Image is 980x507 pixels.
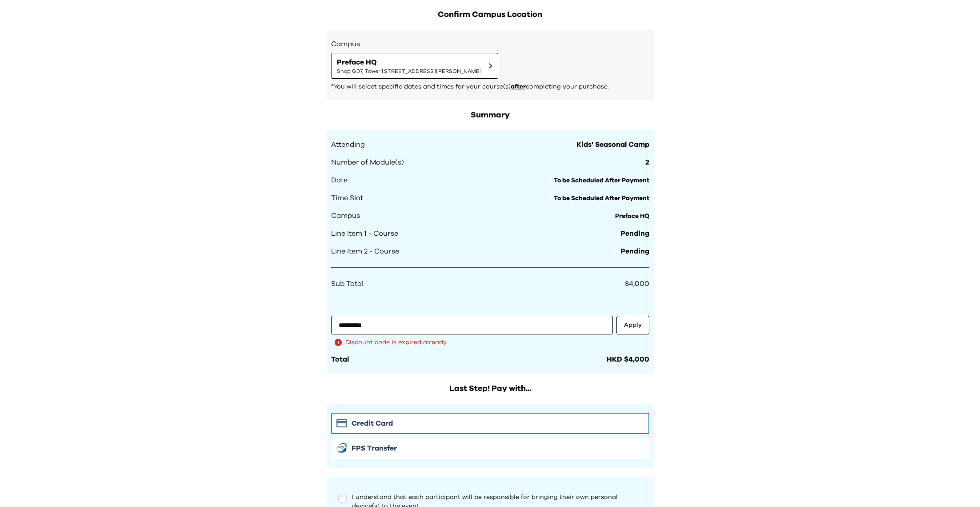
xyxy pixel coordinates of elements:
span: Attending [331,139,365,150]
img: Stripe icon [336,419,347,427]
span: Preface HQ [615,213,649,219]
span: Pending [620,246,649,257]
h2: Confirm Campus Location [327,8,654,21]
span: Number of Module(s) [331,157,404,168]
button: FPS iconFPS Transfer [331,438,649,459]
span: FPS Transfer [352,443,397,454]
span: Credit Card [352,418,393,429]
span: $4,000 [625,280,649,287]
span: Total [331,356,349,363]
button: Stripe iconCredit Card [331,413,649,434]
span: Date [331,175,348,185]
button: Apply [616,316,649,334]
span: To be Scheduled After Payment [554,195,649,201]
p: *You will select specific dates and times for your course(s) completing your purchase. [331,82,649,91]
img: FPS icon [336,443,347,453]
span: Discount code is expired already. [345,338,448,347]
span: after [511,84,526,90]
div: HKD $4,000 [607,354,649,365]
span: Shop G07, Tower [STREET_ADDRESS][PERSON_NAME] [337,68,482,75]
span: Campus [331,210,360,221]
h2: Summary [327,109,654,121]
span: Preface HQ [337,57,482,68]
span: Line Item 2 - Course [331,246,399,257]
span: To be Scheduled After Payment [554,177,649,184]
span: Time Slot [331,193,363,203]
span: Kids' Seasonal Camp [576,139,649,150]
button: Preface HQShop G07, Tower [STREET_ADDRESS][PERSON_NAME] [331,53,498,79]
span: Pending [620,228,649,239]
h3: Campus [331,39,649,49]
h2: Last Step! Pay with... [327,382,654,395]
span: Sub Total [331,278,364,289]
span: 2 [645,157,649,168]
span: Line Item 1 - Course [331,228,398,239]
